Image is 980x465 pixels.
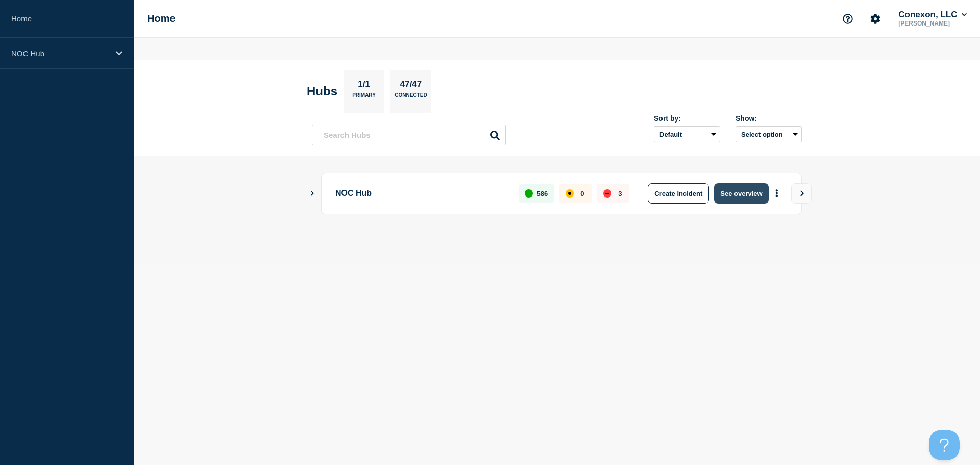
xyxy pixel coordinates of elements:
p: Connected [395,92,427,103]
button: Show Connected Hubs [310,190,315,198]
button: View [791,183,812,204]
button: Account settings [865,8,886,30]
button: See overview [714,183,768,204]
p: 0 [580,190,584,198]
input: Search Hubs [312,125,506,145]
button: Create incident [648,183,709,204]
button: Support [837,8,859,30]
div: down [603,189,611,198]
div: up [525,189,533,198]
div: Sort by: [654,114,720,123]
div: affected [566,189,574,198]
p: NOC Hub [11,49,109,58]
p: 1/1 [354,79,374,92]
button: More actions [770,184,783,203]
p: 47/47 [396,79,426,92]
h1: Home [147,13,176,25]
p: NOC Hub [335,183,507,204]
p: 3 [618,190,622,198]
p: Primary [352,92,376,103]
p: [PERSON_NAME] [896,20,969,27]
button: Conexon, LLC [896,10,969,20]
button: Select option [736,126,802,142]
select: Sort by [654,126,720,142]
p: 586 [537,190,548,198]
div: Show: [736,114,802,123]
iframe: Help Scout Beacon - Open [929,430,960,460]
h2: Hubs [307,84,337,99]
